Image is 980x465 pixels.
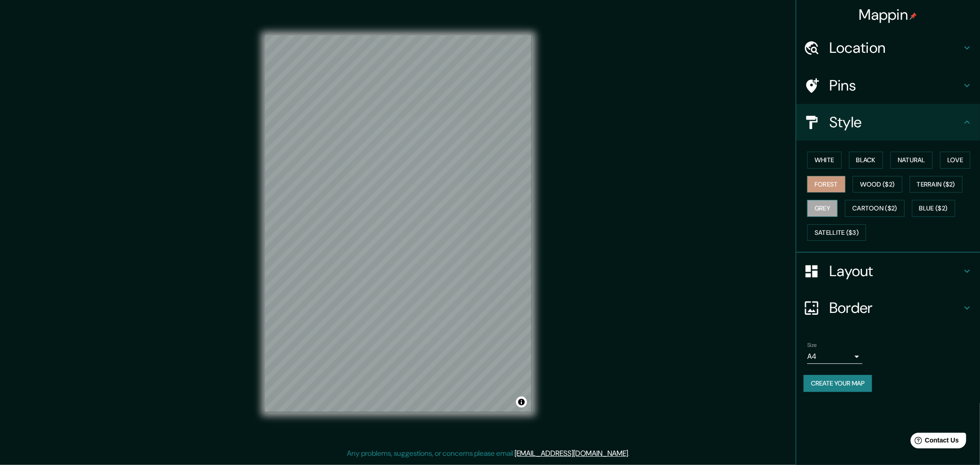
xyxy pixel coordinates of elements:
[804,375,872,392] button: Create your map
[849,152,884,169] button: Black
[910,176,963,193] button: Terrain ($2)
[796,67,980,104] div: Pins
[910,12,917,20] img: pin-icon.png
[829,299,962,317] h4: Border
[807,176,845,193] button: Forest
[515,448,629,458] a: [EMAIL_ADDRESS][DOMAIN_NAME]
[845,200,905,217] button: Cartoon ($2)
[912,200,955,217] button: Blue ($2)
[853,176,902,193] button: Wood ($2)
[807,224,866,241] button: Satellite ($3)
[796,289,980,326] div: Border
[829,76,962,95] h4: Pins
[796,253,980,289] div: Layout
[631,448,633,459] div: .
[829,39,962,57] h4: Location
[630,448,631,459] div: .
[516,397,527,408] button: Toggle attribution
[807,341,817,349] label: Size
[859,6,918,24] h4: Mappin
[807,349,862,364] div: A4
[807,152,842,169] button: White
[807,200,838,217] button: Grey
[796,29,980,66] div: Location
[829,262,962,280] h4: Layout
[890,152,933,169] button: Natural
[940,152,970,169] button: Love
[898,429,970,455] iframe: Help widget launcher
[265,35,532,412] canvas: Map
[829,113,962,131] h4: Style
[796,104,980,141] div: Style
[347,448,630,459] p: Any problems, suggestions, or concerns please email .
